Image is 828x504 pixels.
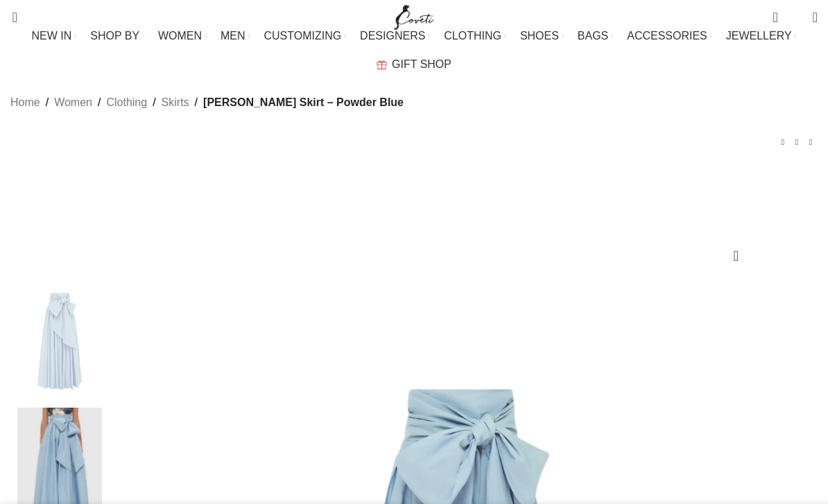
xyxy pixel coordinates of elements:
a: Search [3,3,17,31]
span: BAGS [578,29,608,42]
span: SHOES [520,29,559,42]
span: WOMEN [158,29,202,42]
a: Next product [804,135,818,149]
img: GiftBag [377,60,387,69]
a: JEWELLERY [726,22,797,50]
a: CUSTOMIZING [264,22,346,50]
span: MEN [221,29,245,42]
a: SHOP BY [90,22,144,50]
span: NEW IN [32,29,72,42]
span: DESIGNERS [360,29,425,42]
nav: Breadcrumb [10,94,404,112]
a: GIFT SHOP [377,51,451,78]
a: NEW IN [32,22,77,50]
a: CLOTHING [444,22,506,50]
a: ACCESSORIES [627,22,712,50]
a: Previous product [776,135,790,149]
span: GIFT SHOP [392,58,451,71]
div: My Wishlist [788,3,802,31]
span: ACCESSORIES [627,29,707,42]
span: 0 [774,7,784,17]
a: WOMEN [158,22,207,50]
a: MEN [221,22,250,50]
span: 0 [791,14,802,24]
a: BAGS [578,22,613,50]
a: Women [54,94,92,112]
a: Site logo [391,10,438,22]
a: Clothing [106,94,147,112]
a: Skirts [162,94,189,112]
span: [PERSON_NAME] Skirt – Powder Blue [203,94,404,112]
img: Valerie Maxi Skirt - Powder Blue [17,271,102,400]
a: DESIGNERS [360,22,430,50]
div: Main navigation [3,22,825,78]
span: CLOTHING [444,29,501,42]
span: SHOP BY [90,29,139,42]
span: CUSTOMIZING [264,29,341,42]
span: JEWELLERY [726,29,792,42]
a: Home [10,94,40,112]
a: SHOES [520,22,564,50]
a: 0 [766,3,784,31]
